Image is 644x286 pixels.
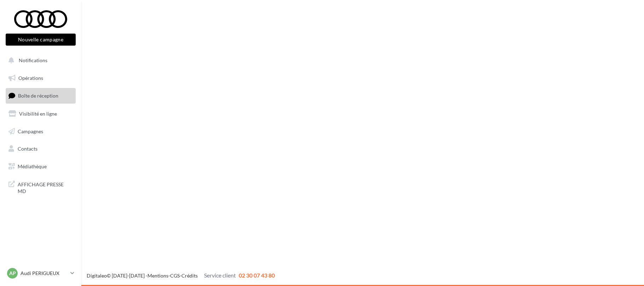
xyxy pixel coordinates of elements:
span: AP [9,270,16,277]
a: AFFICHAGE PRESSE MD [4,177,77,198]
a: Digitaleo [87,273,107,279]
span: Médiathèque [18,163,47,169]
span: Contacts [18,146,37,152]
span: 02 30 07 43 80 [239,272,275,279]
button: Notifications [4,53,74,68]
span: Campagnes [18,128,43,134]
a: CGS [170,273,180,279]
a: Campagnes [4,124,77,139]
p: Audi PERIGUEUX [21,270,68,277]
a: Opérations [4,71,77,86]
a: Contacts [4,141,77,156]
a: Mentions [147,273,168,279]
a: AP Audi PERIGUEUX [6,267,76,280]
span: Visibilité en ligne [19,111,57,117]
button: Nouvelle campagne [6,34,76,46]
span: Notifications [19,57,47,63]
span: Boîte de réception [18,93,58,99]
span: Opérations [18,75,43,81]
a: Boîte de réception [4,88,77,103]
span: AFFICHAGE PRESSE MD [18,180,73,195]
a: Médiathèque [4,159,77,174]
span: © [DATE]-[DATE] - - - [87,273,275,279]
a: Crédits [181,273,198,279]
span: Service client [204,272,236,279]
a: Visibilité en ligne [4,106,77,121]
